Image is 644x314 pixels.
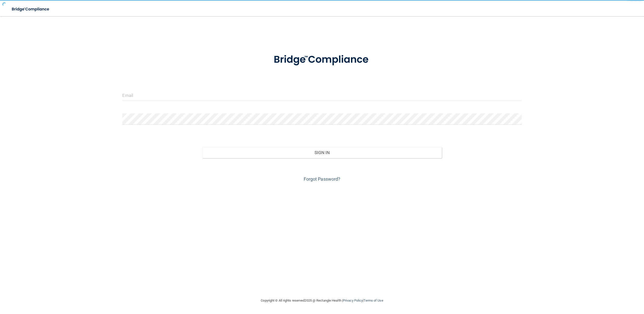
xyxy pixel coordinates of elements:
[364,299,383,302] a: Terms of Use
[263,47,381,73] img: bridge_compliance_login_screen.278c3ca4.svg
[230,292,414,309] div: Copyright © All rights reserved 2025 @ Rectangle Health | |
[343,299,363,302] a: Privacy Policy
[202,147,442,158] button: Sign In
[8,4,54,14] img: bridge_compliance_login_screen.278c3ca4.svg
[122,90,521,101] input: Email
[304,176,341,182] a: Forgot Password?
